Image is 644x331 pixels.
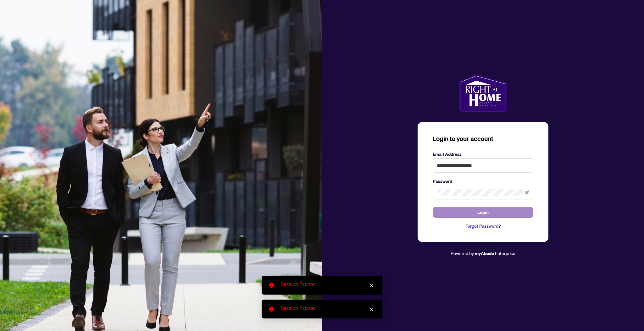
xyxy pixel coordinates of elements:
span: Login [477,207,489,217]
span: close-circle [269,307,274,312]
div: Session Expired [280,281,375,288]
a: Close [368,306,375,313]
span: close [369,283,374,288]
a: Close [368,282,375,289]
span: close-circle [269,283,274,288]
span: Enterprise [495,250,515,256]
span: Powered by [451,250,474,256]
label: Password [433,178,533,185]
span: close [369,307,374,312]
span: eye-invisible [525,190,529,194]
div: Session Expired [280,305,375,312]
h3: Login to your account [433,134,533,143]
a: myAbode [475,250,494,257]
label: Email Address [433,151,533,158]
a: Forgot Password? [433,223,533,230]
button: Login [433,207,533,218]
img: ma-logo [458,74,507,112]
